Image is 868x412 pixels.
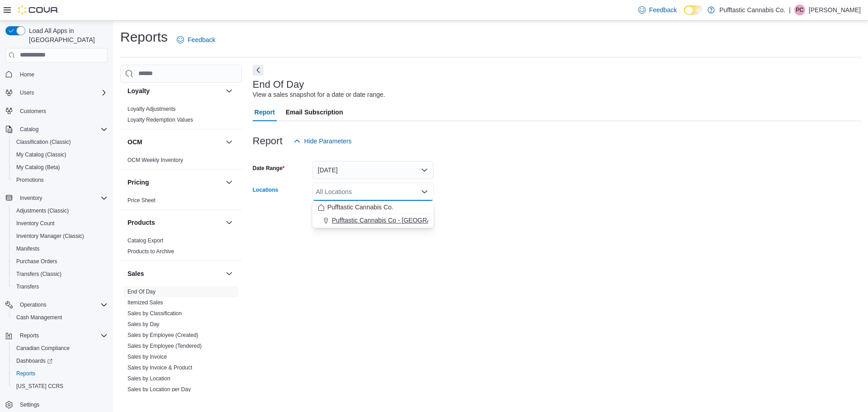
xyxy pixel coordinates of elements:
button: Inventory Manager (Classic) [9,230,111,242]
span: Loyalty Adjustments [127,105,176,113]
span: My Catalog (Beta) [16,164,60,171]
a: Inventory Manager (Classic) [13,231,88,242]
a: My Catalog (Beta) [13,162,64,173]
a: Reports [13,368,39,379]
h3: End Of Day [253,79,304,90]
span: Settings [20,401,39,408]
a: Loyalty Adjustments [127,106,176,112]
span: Manifests [13,243,108,254]
p: Pufftastic Cannabis Co. [719,5,785,15]
button: Pufftastic Cannabis Co - [GEOGRAPHIC_DATA] [312,214,434,227]
span: Sales by Location per Day [127,386,191,393]
span: Reports [13,368,108,379]
span: Hide Parameters [304,137,352,146]
a: OCM Weekly Inventory [127,157,183,163]
span: Classification (Classic) [16,138,71,146]
button: Close list of options [421,188,428,195]
button: OCM [224,137,235,147]
button: Users [16,87,38,98]
span: Report [255,103,275,121]
span: Transfers [16,283,39,290]
button: Reports [2,329,111,342]
span: Sales by Employee (Tendered) [127,342,202,350]
button: Loyalty [224,85,235,96]
a: Transfers [13,281,42,292]
span: Dashboards [16,357,52,365]
span: Feedback [188,35,215,44]
a: Feedback [635,1,680,19]
span: Manifests [16,245,39,252]
span: Operations [20,301,47,308]
a: Cash Management [13,312,66,323]
button: Promotions [9,174,111,186]
span: Purchase Orders [13,256,108,267]
span: Canadian Compliance [13,343,108,354]
h3: Sales [127,269,144,278]
a: Dashboards [13,355,56,366]
span: Settings [16,399,108,410]
button: Users [2,86,111,99]
button: Canadian Compliance [9,342,111,355]
a: Sales by Day [127,321,160,327]
span: PC [796,5,804,15]
h3: Pricing [127,178,149,187]
button: Pricing [127,178,222,187]
span: Users [20,89,34,96]
a: Dashboards [9,355,111,367]
a: Sales by Employee (Created) [127,332,198,338]
span: Sales by Day [127,321,160,328]
a: Sales by Classification [127,310,182,317]
a: Itemized Sales [127,299,163,306]
span: Feedback [649,5,677,14]
span: Price Sheet [127,197,156,204]
a: Products to Archive [127,248,174,255]
span: Dark Mode [684,15,684,15]
span: Products to Archive [127,248,174,255]
button: Sales [224,268,235,279]
button: Operations [16,299,50,310]
button: Home [2,68,111,81]
p: | [789,5,791,15]
span: Adjustments (Classic) [16,207,69,214]
span: Users [16,87,108,98]
a: Sales by Location per Day [127,386,191,393]
span: Home [20,71,34,78]
h3: Loyalty [127,86,150,95]
h3: Products [127,218,155,227]
button: Pufftastic Cannabis Co. [312,201,434,214]
span: [US_STATE] CCRS [16,383,63,390]
h1: Reports [120,28,168,46]
span: Reports [16,370,35,377]
button: Next [253,65,264,76]
a: My Catalog (Classic) [13,149,70,160]
button: Hide Parameters [290,132,355,150]
p: [PERSON_NAME] [809,5,861,15]
span: Inventory [20,194,42,202]
div: Preeya Chauhan [794,5,805,15]
span: Inventory Manager (Classic) [13,231,108,242]
a: Customers [16,106,50,117]
span: Load All Apps in [GEOGRAPHIC_DATA] [25,26,108,44]
span: Classification (Classic) [13,137,108,147]
a: Promotions [13,175,47,185]
img: Cova [18,5,59,14]
button: Inventory Count [9,217,111,230]
span: Cash Management [16,314,62,321]
a: Home [16,69,38,80]
span: OCM Weekly Inventory [127,156,183,164]
span: Reports [20,332,39,339]
button: [US_STATE] CCRS [9,380,111,393]
button: Adjustments (Classic) [9,204,111,217]
button: Cash Management [9,311,111,324]
span: My Catalog (Classic) [16,151,66,158]
h3: Report [253,136,283,147]
span: Pufftastic Cannabis Co. [327,203,393,212]
span: My Catalog (Beta) [13,162,108,173]
span: Promotions [13,175,108,185]
span: Dashboards [13,355,108,366]
a: Transfers (Classic) [13,269,65,279]
div: OCM [120,155,242,169]
a: Inventory Count [13,218,58,229]
button: [DATE] [312,161,434,179]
